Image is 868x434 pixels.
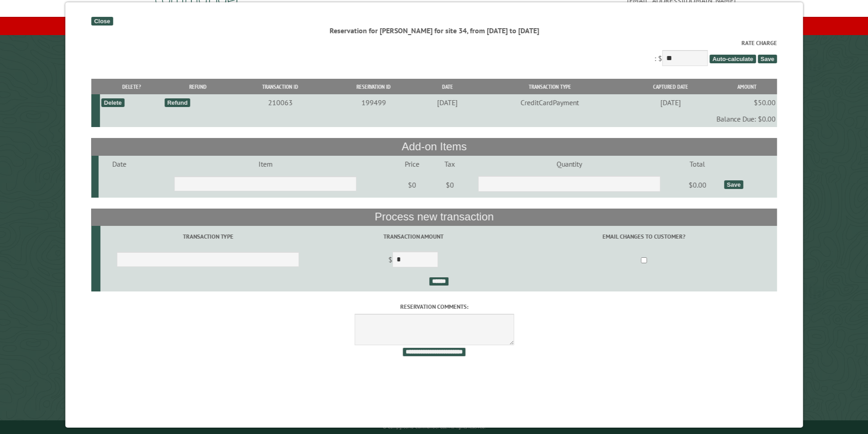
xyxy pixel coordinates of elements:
[476,79,624,95] th: Transaction Type
[624,94,717,111] td: [DATE]
[163,79,232,95] th: Refund
[390,172,433,198] td: $0
[100,79,163,95] th: Delete?
[717,79,777,95] th: Amount
[91,302,777,311] label: Reservation comments:
[724,180,743,189] div: Save
[317,232,509,241] label: Transaction Amount
[315,248,511,273] td: $
[102,232,314,241] label: Transaction Type
[383,424,486,430] small: © Campground Commander LLC. All rights reserved.
[476,94,624,111] td: CreditCardPayment
[232,79,328,95] th: Transaction ID
[232,94,328,111] td: 210063
[466,156,672,172] td: Quantity
[419,94,476,111] td: [DATE]
[328,94,419,111] td: 199499
[91,138,777,155] th: Add-on Items
[98,156,140,172] td: Date
[433,156,466,172] td: Tax
[624,79,717,95] th: Captured Date
[91,26,777,36] div: Reservation for [PERSON_NAME] for site 34, from [DATE] to [DATE]
[709,55,756,63] span: Auto-calculate
[433,172,466,198] td: $0
[164,98,190,107] div: Refund
[672,172,722,198] td: $0.00
[91,209,777,226] th: Process new transaction
[91,39,777,68] div: : $
[672,156,722,172] td: Total
[100,111,777,127] td: Balance Due: $0.00
[91,39,777,47] label: Rate Charge
[717,94,777,111] td: $50.00
[390,156,433,172] td: Price
[140,156,390,172] td: Item
[512,232,776,241] label: Email changes to customer?
[328,79,419,95] th: Reservation ID
[419,79,476,95] th: Date
[91,17,113,26] div: Close
[101,98,124,107] div: Delete
[758,55,777,63] span: Save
